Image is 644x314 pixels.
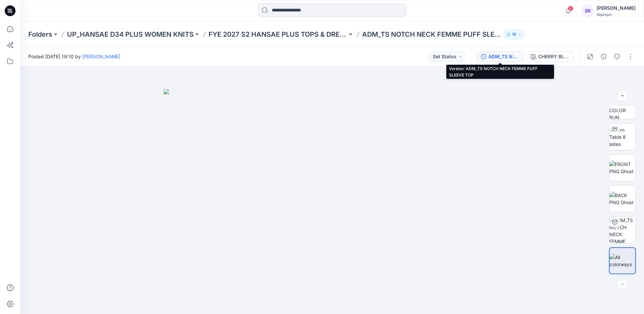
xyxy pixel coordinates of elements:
[609,192,636,206] img: BACK PNG Ghost
[67,30,194,39] a: UP_HANSAE D34 PLUS WOMEN KNITS
[28,30,52,39] a: Folders
[609,217,636,243] img: ADM_TS NOTCH NECK FEMME PUFF SLEEVE TOP CHERRY BLOSSOM
[526,51,574,62] button: CHERRY BLOSSOM
[609,161,636,175] img: FRONT PNG Ghost
[488,53,519,60] div: ADM_TS NOTCH NECK FEMME PUFF SLEEVE TOP
[609,126,636,148] img: Turn Table 8 sides
[597,4,636,12] div: [PERSON_NAME]
[82,54,120,59] a: [PERSON_NAME]
[609,93,636,119] img: 3/4 PNG Ghost COLOR RUN
[28,53,120,60] span: Posted [DATE] 19:10 by
[164,89,501,314] img: eyJhbGciOiJIUzI1NiIsImtpZCI6IjAiLCJzbHQiOiJzZXMiLCJ0eXAiOiJKV1QifQ.eyJkYXRhIjp7InR5cGUiOiJzdG9yYW...
[477,51,524,62] button: ADM_TS NOTCH NECK FEMME PUFF SLEEVE TOP
[568,6,573,11] span: 6
[504,30,525,39] button: 16
[610,254,635,268] img: All colorways
[597,12,636,17] div: Walmart
[362,30,501,39] p: ADM_TS NOTCH NECK FEMME PUFF SLEEVE TOP
[208,30,347,39] a: FYE 2027 S2 HANSAE PLUS TOPS & DRESSES
[582,5,594,17] div: SK
[512,31,516,38] p: 16
[598,51,609,62] button: Details
[538,53,569,60] div: CHERRY BLOSSOM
